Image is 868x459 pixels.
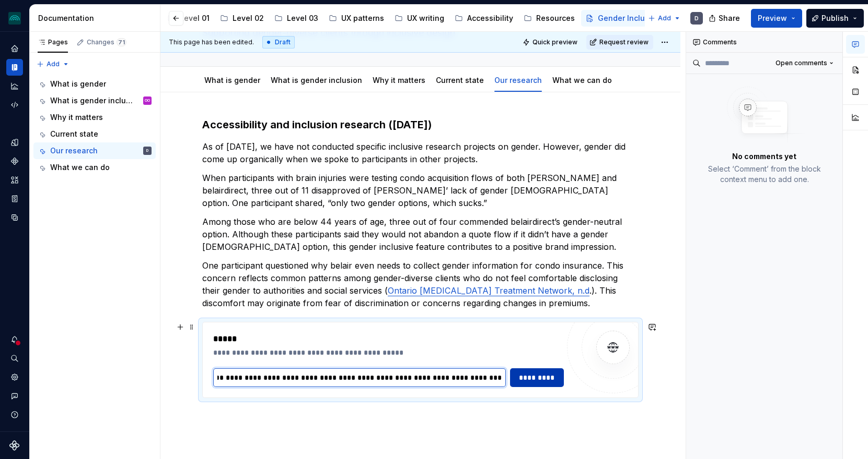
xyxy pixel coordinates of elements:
a: What is gender [204,76,260,84]
span: Quick preview [533,38,577,46]
span: Add [47,60,60,68]
p: No comments yet [732,151,796,162]
a: Documentation [6,59,23,76]
div: Why it matters [368,69,430,91]
div: Our research [50,146,98,156]
a: Current state [436,76,484,84]
div: Documentation [38,13,156,23]
div: UX patterns [341,13,384,23]
a: Analytics [6,78,23,94]
button: Search ⌘K [6,350,23,367]
a: Our researchD [33,142,156,159]
div: Comments [686,32,842,53]
div: Current state [50,129,98,139]
a: Current state [33,126,156,142]
span: Add [658,14,671,22]
span: This page has been edited. [169,38,254,46]
p: When participants with brain injuries were testing condo acquisition flows of both [PERSON_NAME] ... [202,172,639,209]
a: Code automation [6,96,23,113]
a: Design tokens [6,134,23,151]
div: What is gender inclusion [267,69,366,91]
div: What we can do [548,69,616,91]
a: Our research [494,76,542,84]
div: Why it matters [50,112,103,123]
button: Share [703,9,747,28]
button: Publish [806,9,864,28]
button: Contact support [6,388,23,404]
a: Resources [519,10,579,27]
div: Accessibility [467,13,513,23]
p: One participant questioned why belair even needs to collect gender information for condo insuranc... [202,259,639,309]
div: What is gender [50,79,106,89]
h3: Accessibility and inclusion research ([DATE]) [202,117,639,132]
img: 418c6d47-6da6-4103-8b13-b5999f8989a1.png [8,12,21,25]
div: What is gender [200,69,264,91]
a: What is gender inclusionOO [33,92,156,109]
div: Changes [87,38,126,46]
button: Add [33,57,73,71]
a: Data sources [6,209,23,226]
div: Gender Inclusion [598,13,661,23]
a: Assets [6,172,23,188]
a: Ontario [MEDICAL_DATA] Treatment Network, n.d [388,285,589,296]
span: Preview [758,13,787,23]
a: Why it matters [33,109,156,126]
div: Level 02 [233,13,264,23]
button: Notifications [6,331,23,348]
div: D [695,14,699,22]
span: Publish [821,13,849,23]
a: Gender Inclusion [581,10,665,27]
a: Components [6,153,23,170]
button: Preview [751,9,802,28]
a: What we can do [552,76,612,84]
a: Accessibility [450,10,517,27]
span: Request review [599,38,649,46]
button: Open comments [771,56,838,70]
a: UX writing [390,10,448,27]
span: Share [719,13,740,23]
p: Among those who are below 44 years of age, three out of four commended belairdirect’s gender-neut... [202,215,639,253]
div: UX writing [407,13,444,23]
span: 71 [117,38,126,46]
a: What is gender inclusion [271,76,362,84]
div: Level 03 [287,13,318,23]
div: Draft [262,36,295,49]
a: UX patterns [325,10,388,27]
div: Our research [490,69,546,91]
button: Request review [586,35,653,50]
div: D [146,146,148,156]
a: Why it matters [373,76,425,84]
svg: Supernova Logo [9,440,20,451]
div: Page tree [33,76,156,176]
a: Storybook stories [6,190,23,207]
div: Pages [38,38,68,46]
a: Home [6,40,23,57]
p: As of [DATE], we have not conducted specific inclusive research projects on gender. However, gend... [202,140,639,165]
button: Quick preview [519,35,582,50]
button: Add [645,11,684,26]
a: Level 02 [216,10,268,27]
a: What is gender [33,76,156,92]
a: Settings [6,369,23,385]
div: What is gender inclusion [50,95,136,106]
div: What we can do [50,162,110,173]
div: Current state [432,69,488,91]
div: Resources [536,13,575,23]
p: Select ‘Comment’ from the block context menu to add one. [699,164,830,185]
span: Open comments [776,59,827,67]
div: OO [145,95,150,106]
